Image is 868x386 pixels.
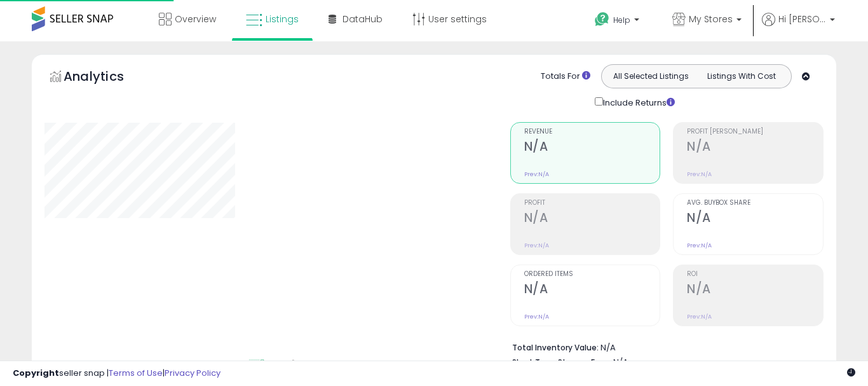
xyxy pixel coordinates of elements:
small: Prev: N/A [524,242,549,249]
small: Prev: N/A [687,313,712,321]
span: Hi [PERSON_NAME] [778,13,826,25]
span: DataHub [342,13,383,25]
div: Include Returns [585,95,690,109]
div: seller snap | | [13,368,220,380]
h5: Analytics [64,67,149,88]
div: Totals For [541,71,590,83]
span: My Stores [689,13,733,25]
li: N/A [512,339,814,354]
a: Terms of Use [109,367,163,379]
h2: N/A [687,139,823,156]
a: Privacy Policy [165,367,220,379]
span: Help [613,15,630,25]
span: Listings [266,13,299,25]
h2: N/A [524,210,660,228]
span: N/A [613,356,628,368]
span: Profit [PERSON_NAME] [687,128,823,135]
span: Avg. Buybox Share [687,200,823,207]
small: Prev: N/A [524,170,549,178]
small: Prev: N/A [524,313,549,321]
button: Listings With Cost [696,68,787,85]
a: Help [585,2,652,41]
span: Profit [524,200,660,207]
small: Prev: N/A [687,170,712,178]
b: Total Inventory Value: [512,342,599,353]
a: Hi [PERSON_NAME] [762,13,835,41]
h2: N/A [524,282,660,299]
span: Overview [175,13,216,25]
span: Ordered Items [524,271,660,278]
span: Revenue [524,128,660,135]
strong: Copyright [13,367,59,379]
span: ROI [687,271,823,278]
b: Short Term Storage Fees: [512,357,611,368]
h2: N/A [524,139,660,156]
h2: N/A [687,210,823,228]
small: Prev: N/A [687,242,712,249]
button: All Selected Listings [605,68,696,85]
i: Get Help [594,11,610,27]
h2: N/A [687,282,823,299]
